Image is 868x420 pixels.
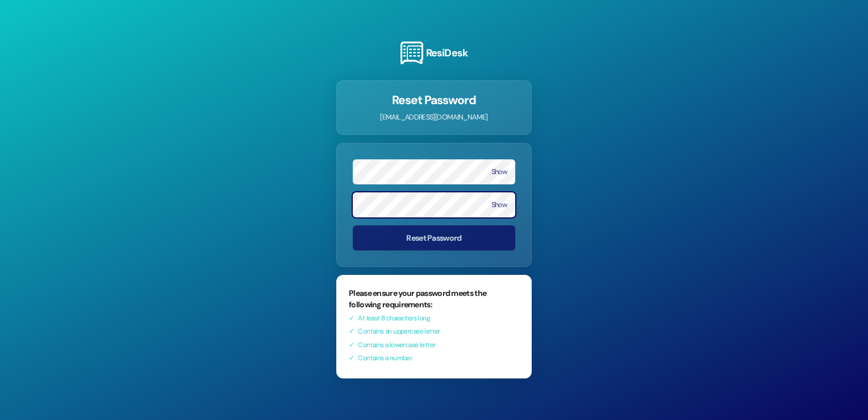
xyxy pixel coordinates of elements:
h1: Reset Password [349,93,519,108]
div: At least 8 characters long [349,312,519,324]
p: [EMAIL_ADDRESS][DOMAIN_NAME] [349,112,519,122]
button: Show [491,168,507,176]
div: Contains an uppercase letter [349,326,519,337]
h3: ResiDesk [426,47,468,60]
div: Contains a lowercase letter [349,339,519,351]
div: Contains a number [349,352,519,364]
img: ResiDesk Logo [400,42,423,64]
button: Reset Password [353,225,515,250]
button: Show [491,201,507,209]
b: Please ensure your password meets the following requirements: [349,288,486,310]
